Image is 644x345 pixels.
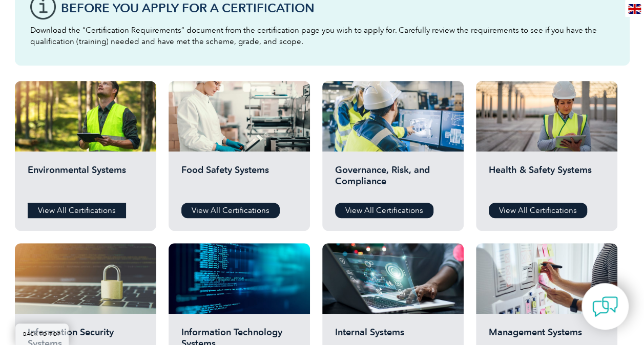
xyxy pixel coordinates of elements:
h2: Governance, Risk, and Compliance [335,164,451,195]
a: View All Certifications [181,203,280,218]
h2: Environmental Systems [28,164,143,195]
a: BACK TO TOP [15,324,69,345]
h2: Health & Safety Systems [489,164,605,195]
p: Download the “Certification Requirements” document from the certification page you wish to apply ... [30,25,614,47]
a: View All Certifications [489,203,587,218]
img: contact-chat.png [592,294,618,319]
h2: Food Safety Systems [181,164,297,195]
a: View All Certifications [335,203,433,218]
h3: Before You Apply For a Certification [61,2,614,14]
a: View All Certifications [28,203,126,218]
img: en [628,4,641,14]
